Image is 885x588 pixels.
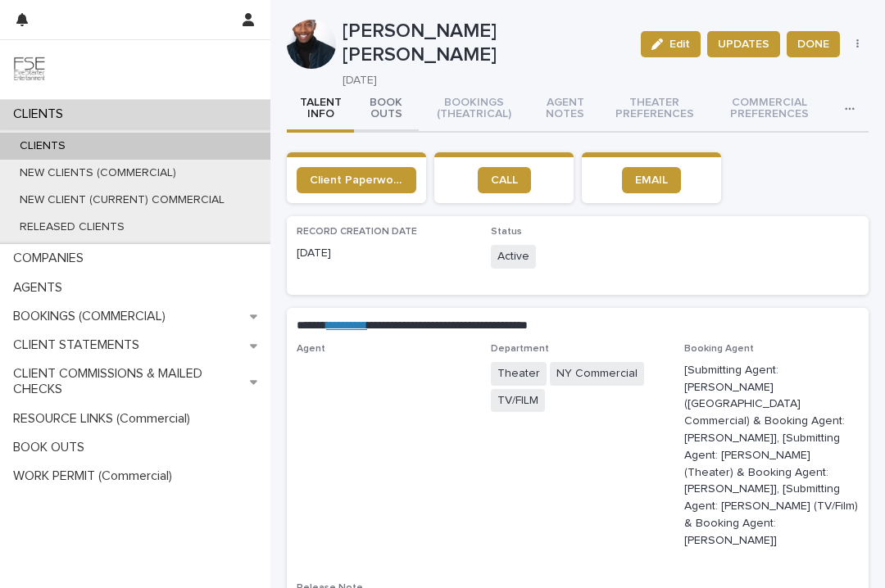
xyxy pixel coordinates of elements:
p: [Submitting Agent: [PERSON_NAME] ([GEOGRAPHIC_DATA] Commercial) & Booking Agent: [PERSON_NAME]], ... [684,362,859,550]
span: TV/FILM [491,389,545,413]
span: Active [491,245,536,269]
p: [DATE] [297,245,471,262]
button: AGENT NOTES [529,87,601,133]
button: TALENT INFO [287,87,354,133]
button: DONE [787,31,840,57]
span: Booking Agent [684,344,754,354]
span: NY Commercial [550,362,644,386]
p: NEW CLIENTS (COMMERCIAL) [7,166,189,180]
p: AGENTS [7,280,75,296]
span: Agent [297,344,325,354]
span: RECORD CREATION DATE [297,227,417,237]
span: UPDATES [718,36,769,52]
p: RELEASED CLIENTS [7,220,138,234]
p: CLIENTS [7,139,79,153]
p: CLIENTS [7,106,76,122]
span: Status [491,227,522,237]
img: 9JgRvJ3ETPGCJDhvPVA5 [13,53,46,86]
p: NEW CLIENT (CURRENT) COMMERCIAL [7,193,238,207]
button: COMMERCIAL PREFERENCES [708,87,832,133]
span: Department [491,344,549,354]
p: CLIENT STATEMENTS [7,337,152,353]
p: [DATE] [343,74,621,88]
a: CALL [478,167,531,193]
p: BOOKINGS (COMMERCIAL) [7,309,179,324]
button: BOOK OUTS [354,87,419,133]
p: [PERSON_NAME] [PERSON_NAME] [343,20,628,67]
p: CLIENT COMMISSIONS & MAILED CHECKS [7,366,250,397]
span: Client Paperwork Link [310,174,403,186]
p: BOOK OUTS [7,440,98,455]
span: EMAIL [635,174,668,186]
span: DONE [797,36,829,52]
span: CALL [491,174,518,186]
span: Edit [669,38,690,50]
a: EMAIL [622,167,681,193]
p: COMPANIES [7,251,97,266]
a: Client Paperwork Link [297,167,416,193]
button: BOOKINGS (THEATRICAL) [419,87,529,133]
button: UPDATES [707,31,780,57]
p: WORK PERMIT (Commercial) [7,468,185,484]
button: Edit [641,31,701,57]
span: Theater [491,362,547,386]
button: THEATER PREFERENCES [601,87,708,133]
p: RESOURCE LINKS (Commercial) [7,411,203,427]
